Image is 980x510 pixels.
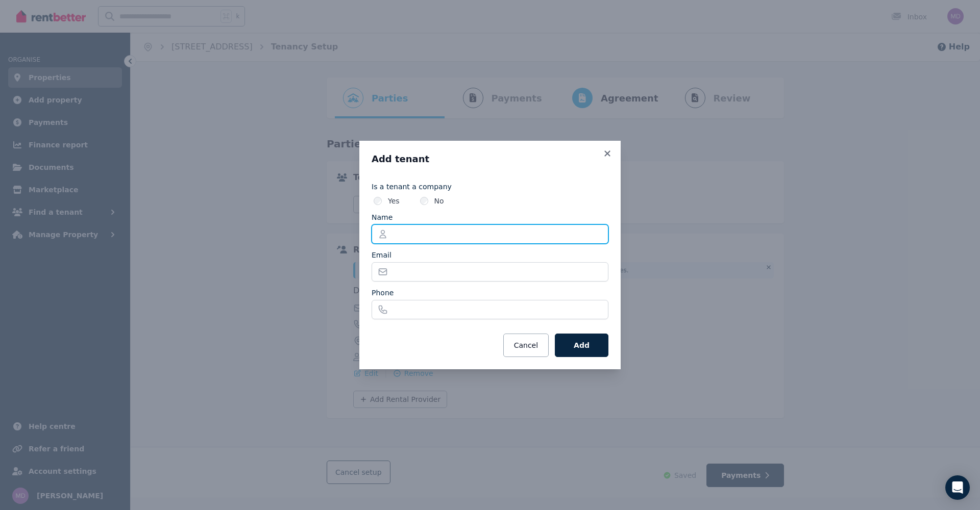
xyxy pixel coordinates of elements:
label: Is a tenant a company [372,182,608,192]
label: Name [372,212,393,222]
button: Cancel [503,334,549,357]
label: Email [372,250,391,260]
button: Add [555,334,608,357]
label: No [434,196,444,206]
label: Phone [372,288,394,298]
h3: Add tenant [372,153,608,165]
label: Yes [388,196,400,206]
div: Open Intercom Messenger [945,475,970,500]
